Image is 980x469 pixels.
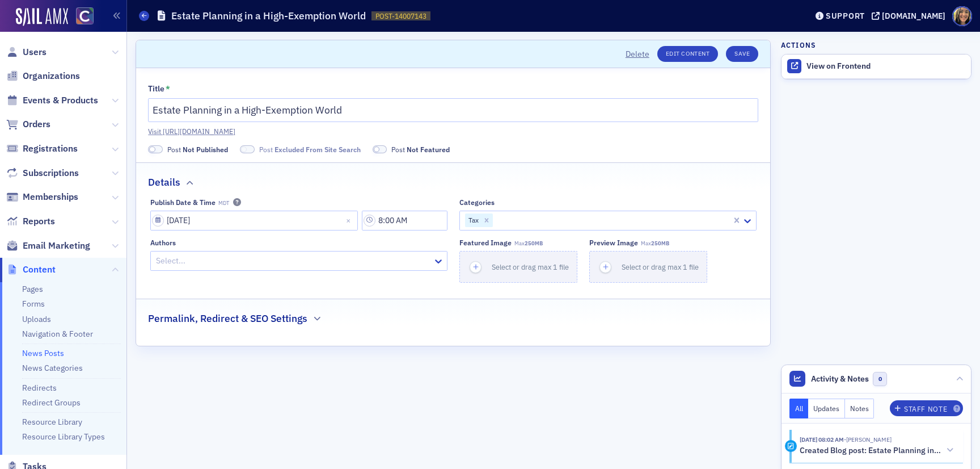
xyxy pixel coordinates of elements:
span: 250MB [525,240,543,247]
button: Select or drag max 1 file [459,251,577,283]
span: Post [259,144,361,154]
h4: Actions [781,40,816,50]
a: Content [6,263,56,276]
div: Preview image [589,238,638,247]
span: Email Marketing [23,240,90,252]
div: Title [148,84,164,94]
a: Orders [6,118,50,131]
span: Organizations [23,70,80,82]
span: Not Featured [407,145,450,154]
a: Forms [22,299,45,309]
div: Authors [150,238,176,247]
span: Post [391,144,450,154]
a: News Categories [22,363,83,373]
a: Users [6,46,47,58]
span: Orders [23,118,50,131]
a: Memberships [6,191,78,203]
button: Created Blog post: Estate Planning in a High-Exemption World [800,445,955,457]
a: Redirect Groups [22,397,81,408]
span: Select or drag max 1 file [492,262,569,271]
span: Reports [23,215,55,228]
span: Lindsay Moore [844,436,892,443]
input: MM/DD/YYYY [150,211,358,231]
a: Redirects [22,383,57,393]
button: All [789,399,809,418]
span: Memberships [23,191,78,203]
button: Delete [626,48,649,60]
div: [DOMAIN_NAME] [882,11,945,21]
img: SailAMX [16,8,68,26]
span: Content [23,263,56,276]
h1: Estate Planning in a High-Exemption World [171,9,366,23]
span: Max [641,240,669,247]
input: 00:00 AM [362,211,447,231]
div: View on Frontend [806,61,965,72]
a: Uploads [22,314,51,324]
button: Notes [845,399,875,418]
div: Activity [785,440,797,452]
span: Subscriptions [23,167,79,179]
a: Email Marketing [6,240,90,252]
span: POST-14007143 [375,11,426,21]
a: Visit [URL][DOMAIN_NAME] [148,126,758,136]
div: Support [826,11,865,21]
span: Users [23,46,47,58]
a: Resource Library Types [22,432,105,442]
a: Pages [22,284,43,294]
button: Save [726,46,758,62]
abbr: This field is required [166,84,170,94]
div: Tax [465,213,480,227]
span: Not Published [148,145,163,154]
h5: Created Blog post: Estate Planning in a High-Exemption World [800,446,941,456]
button: Staff Note [890,400,963,416]
span: Select or drag max 1 file [622,262,699,271]
button: Updates [808,399,845,418]
a: Registrations [6,143,78,155]
span: Excluded From Site Search [274,145,361,154]
span: Profile [952,6,972,26]
a: Reports [6,215,55,228]
span: 250MB [651,240,669,247]
div: Featured Image [459,238,512,247]
span: Not Featured [373,145,387,154]
a: View on Frontend [782,55,971,78]
a: Resource Library [22,417,82,427]
span: Max [514,240,543,247]
a: News Posts [22,348,64,358]
span: Events & Products [23,94,98,107]
span: Post [167,144,228,154]
div: Staff Note [904,406,947,412]
div: Publish Date & Time [150,198,216,207]
a: Navigation & Footer [22,329,93,339]
img: SailAMX [76,7,94,25]
span: 0 [873,372,887,386]
span: Not Published [183,145,228,154]
button: [DOMAIN_NAME] [872,12,949,20]
h2: Details [148,175,180,190]
div: Remove Tax [480,213,493,227]
a: Edit Content [657,46,718,62]
a: Organizations [6,70,80,82]
span: Activity & Notes [811,373,869,385]
button: Select or drag max 1 file [589,251,707,283]
span: Excluded From Site Search [240,145,255,154]
button: Close [343,211,358,231]
time: 8/25/2025 08:02 AM [800,436,844,443]
h2: Permalink, Redirect & SEO Settings [148,311,307,326]
div: Categories [459,198,495,207]
span: Registrations [23,143,78,155]
span: MDT [218,200,229,207]
a: Subscriptions [6,167,79,179]
a: Events & Products [6,94,98,107]
a: View Homepage [68,7,94,27]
